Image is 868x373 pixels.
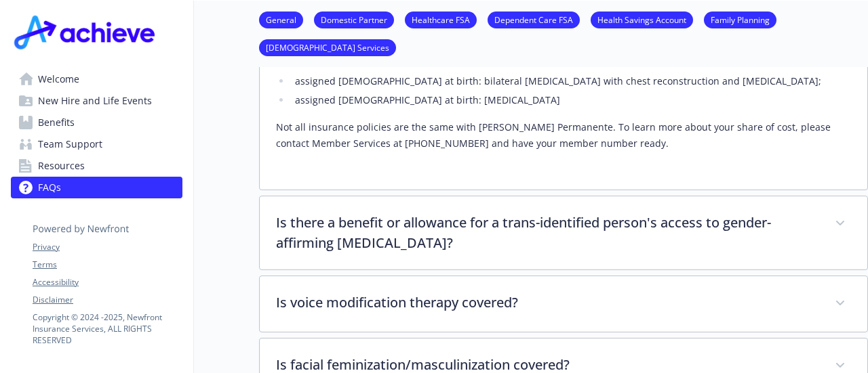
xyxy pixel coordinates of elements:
a: Disclaimer [33,294,182,306]
span: FAQs [38,177,61,198]
span: Team Support [38,133,102,155]
li: assigned [DEMOGRAPHIC_DATA] at birth: [MEDICAL_DATA] [291,92,851,108]
div: Is there a benefit or allowance for a trans-identified person's access to gender-affirming [MEDIC... [260,196,867,269]
a: New Hire and Life Events [11,90,182,112]
a: FAQs [11,177,182,198]
a: Team Support [11,133,182,155]
div: Is voice modification therapy covered? [260,276,867,332]
li: assigned [DEMOGRAPHIC_DATA] at birth: bilateral [MEDICAL_DATA] with chest reconstruction and [MED... [291,73,851,89]
a: Terms [33,259,182,271]
span: Resources [38,155,85,177]
a: Health Savings Account [591,13,693,26]
p: Copyright © 2024 - 2025 , Newfront Insurance Services, ALL RIGHTS RESERVED [33,311,182,346]
a: [DEMOGRAPHIC_DATA] Services [259,41,396,53]
a: Healthcare FSA [405,13,477,26]
a: Dependent Care FSA [488,13,580,26]
span: Welcome [38,68,79,90]
a: Accessibility [33,276,182,288]
a: Welcome [11,68,182,90]
p: Is there a benefit or allowance for a trans-identified person's access to gender-affirming [MEDIC... [276,213,818,253]
a: Privacy [33,241,182,253]
span: New Hire and Life Events [38,90,152,112]
a: Domestic Partner [314,13,394,26]
a: Resources [11,155,182,177]
a: General [259,13,303,26]
p: Is voice modification therapy covered? [276,292,818,313]
a: Benefits [11,112,182,133]
a: Family Planning [704,13,776,26]
p: Not all insurance policies are the same with [PERSON_NAME] Permanente. To learn more about your s... [276,119,851,152]
span: Benefits [38,112,75,133]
